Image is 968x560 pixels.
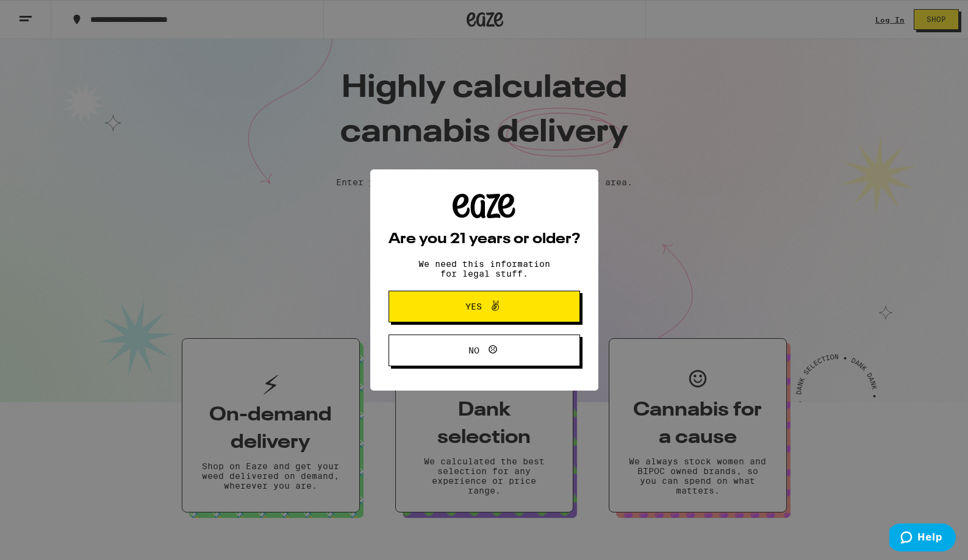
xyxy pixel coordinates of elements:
[408,259,561,278] p: We need this information for legal stuff.
[465,302,482,311] span: Yes
[468,346,479,355] span: No
[389,232,580,247] h2: Are you 21 years or older?
[389,291,580,322] button: Yes
[889,523,956,554] iframe: Opens a widget where you can find more information
[389,335,580,366] button: No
